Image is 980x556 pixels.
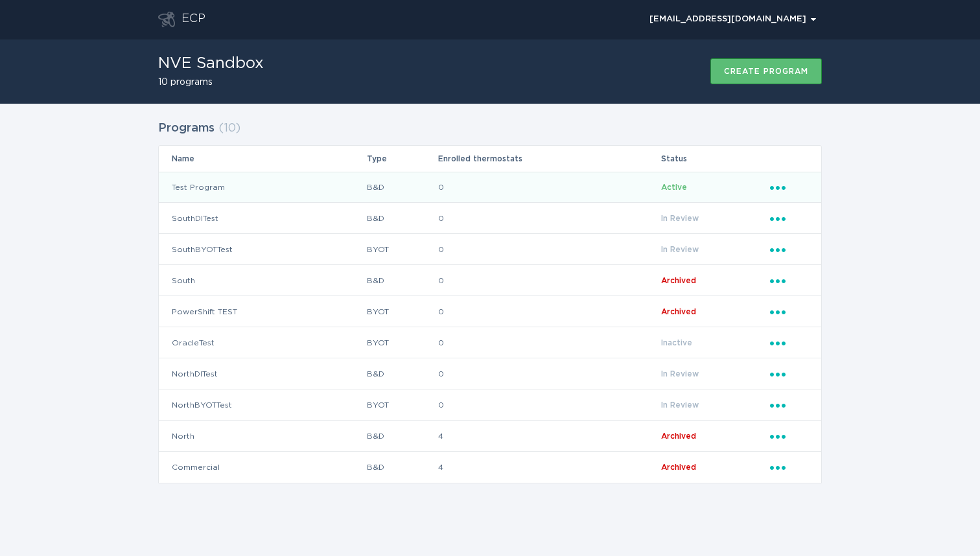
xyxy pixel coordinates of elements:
[437,203,660,234] td: 0
[644,10,822,29] button: Open user account details
[159,146,366,172] th: Name
[649,16,816,23] div: [EMAIL_ADDRESS][DOMAIN_NAME]
[710,58,822,84] button: Create program
[437,421,660,452] td: 4
[181,12,205,27] div: ECP
[661,308,696,316] span: Archived
[437,296,660,327] td: 0
[159,421,366,452] td: North
[661,277,696,284] span: Archived
[437,265,660,296] td: 0
[661,432,696,440] span: Archived
[366,172,437,203] td: B&D
[437,452,660,483] td: 4
[437,146,660,172] th: Enrolled thermostats
[770,429,808,443] div: Popover menu
[661,401,699,409] span: In Review
[158,78,264,87] h2: 10 programs
[366,452,437,483] td: B&D
[159,358,366,389] td: NorthDITest
[437,327,660,358] td: 0
[159,172,821,203] tr: fc965d71b8e644e187efd24587ccd12c
[159,265,366,296] td: South
[644,10,822,29] div: Popover menu
[770,398,808,412] div: Popover menu
[661,183,687,191] span: Active
[366,421,437,452] td: B&D
[437,234,660,265] td: 0
[159,234,821,265] tr: db1a91d69cd64bd4af200559586165b5
[159,327,821,358] tr: 628d02043c56473e9ef05a6774d164d6
[159,421,821,452] tr: 116e07f7915c4c4a9324842179135979
[158,117,215,140] h2: Programs
[661,246,699,253] span: In Review
[159,452,366,483] td: Commercial
[159,203,821,234] tr: 8a10b352683d4066856916e58640d313
[218,122,240,134] span: ( 10 )
[159,234,366,265] td: SouthBYOTTest
[159,296,366,327] td: PowerShift TEST
[159,389,821,421] tr: 83377a20e7264d7bae746b314e85a0ee
[661,463,696,471] span: Archived
[159,452,821,483] tr: 4b12f45bbec648bb849041af0e128f2c
[159,146,821,172] tr: Table Headers
[770,273,808,288] div: Popover menu
[437,358,660,389] td: 0
[437,172,660,203] td: 0
[660,146,769,172] th: Status
[770,367,808,381] div: Popover menu
[366,203,437,234] td: B&D
[158,56,264,71] h1: NVE Sandbox
[159,389,366,421] td: NorthBYOTTest
[437,389,660,421] td: 0
[661,339,692,347] span: Inactive
[366,234,437,265] td: BYOT
[159,358,821,389] tr: 8198219c6da24ec286c291abafba40da
[158,12,175,27] button: Go to dashboard
[770,180,808,194] div: Popover menu
[770,336,808,350] div: Popover menu
[159,265,821,296] tr: 42761ba875c643c9a42209b7258b2ec5
[159,203,366,234] td: SouthDITest
[770,211,808,226] div: Popover menu
[159,327,366,358] td: OracleTest
[661,370,699,378] span: In Review
[366,358,437,389] td: B&D
[724,67,808,75] div: Create program
[366,146,437,172] th: Type
[159,296,821,327] tr: d3ebbe26646c42a587ebc76e3d10c38b
[366,265,437,296] td: B&D
[366,389,437,421] td: BYOT
[770,242,808,257] div: Popover menu
[770,460,808,474] div: Popover menu
[366,296,437,327] td: BYOT
[661,214,699,222] span: In Review
[366,327,437,358] td: BYOT
[770,305,808,319] div: Popover menu
[159,172,366,203] td: Test Program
